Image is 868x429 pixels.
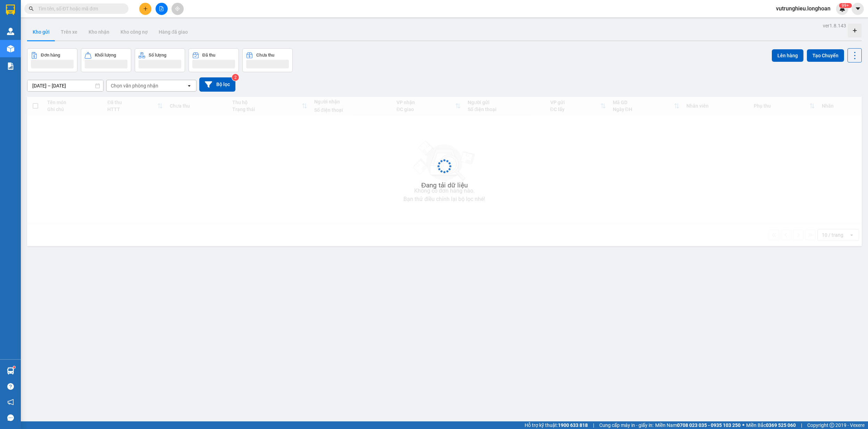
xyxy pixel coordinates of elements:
span: vutrunghieu.longhoan [770,4,836,13]
sup: 2 [232,74,239,81]
button: Lên hàng [772,49,803,62]
div: Khối lượng [95,53,116,58]
span: aim [175,6,180,11]
span: | [801,421,802,429]
strong: 0369 525 060 [766,422,796,428]
span: notification [7,399,14,405]
svg: open [186,83,192,89]
button: Kho nhận [83,24,115,40]
span: Hỗ trợ kỹ thuật: [525,421,588,429]
button: Kho công nợ [115,24,153,40]
button: Trên xe [55,24,83,40]
div: Số lượng [149,53,166,58]
button: Khối lượng [81,48,131,72]
button: caret-down [852,3,864,15]
div: Đang tải dữ liệu [421,180,468,191]
button: Bộ lọc [199,77,235,92]
span: ⚪️ [742,424,744,427]
span: Miền Bắc [746,421,796,429]
div: ver 1.8.143 [823,22,846,30]
input: Tìm tên, số ĐT hoặc mã đơn [38,5,120,12]
img: icon-new-feature [839,6,845,12]
span: question-circle [7,383,14,390]
sup: 1 [13,366,15,368]
strong: 0708 023 035 - 0935 103 250 [677,422,741,428]
button: Đã thu [189,48,239,72]
button: file-add [156,3,168,15]
img: warehouse-icon [7,45,14,52]
button: Chưa thu [242,48,293,72]
span: plus [143,6,148,11]
span: | [593,421,594,429]
sup: 367 [839,3,852,8]
button: Số lượng [135,48,185,72]
button: Tạo Chuyến [807,49,844,62]
button: Kho gửi [27,24,55,40]
button: Đơn hàng [27,48,77,72]
span: file-add [159,6,164,11]
img: logo-vxr [6,5,15,15]
span: Cung cấp máy in - giấy in: [599,421,653,429]
strong: 1900 633 818 [558,422,588,428]
button: aim [172,3,184,15]
span: copyright [829,423,834,428]
div: Chọn văn phòng nhận [111,82,158,89]
div: Chưa thu [256,53,274,58]
input: Select a date range. [27,80,103,91]
span: message [7,414,14,421]
button: Hàng đã giao [153,24,193,40]
button: plus [139,3,151,15]
span: search [29,6,34,11]
div: Đơn hàng [41,53,60,58]
img: warehouse-icon [7,28,14,35]
span: Miền Nam [655,421,741,429]
div: Tạo kho hàng mới [848,24,862,37]
img: warehouse-icon [7,367,14,375]
span: caret-down [855,6,861,12]
img: solution-icon [7,62,14,70]
div: Đã thu [202,53,215,58]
